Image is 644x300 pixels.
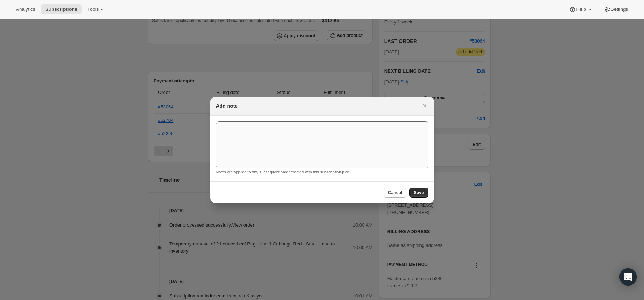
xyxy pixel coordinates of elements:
button: Cancel [384,188,406,198]
small: Notes are applied to any subsequent order created with this subscription plan. [216,170,351,174]
span: Subscriptions [45,7,77,12]
button: Save [409,188,428,198]
h2: Add note [216,102,238,110]
span: Analytics [16,7,35,12]
button: Analytics [12,4,39,14]
button: Subscriptions [41,4,82,14]
div: Open Intercom Messenger [619,268,637,286]
button: Tools [83,4,110,14]
span: Settings [611,7,628,12]
span: Save [414,190,424,196]
span: Cancel [388,190,402,196]
button: Help [565,4,597,14]
span: Help [576,7,586,12]
span: Tools [87,7,99,12]
button: Close [420,101,430,111]
button: Settings [599,4,632,14]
